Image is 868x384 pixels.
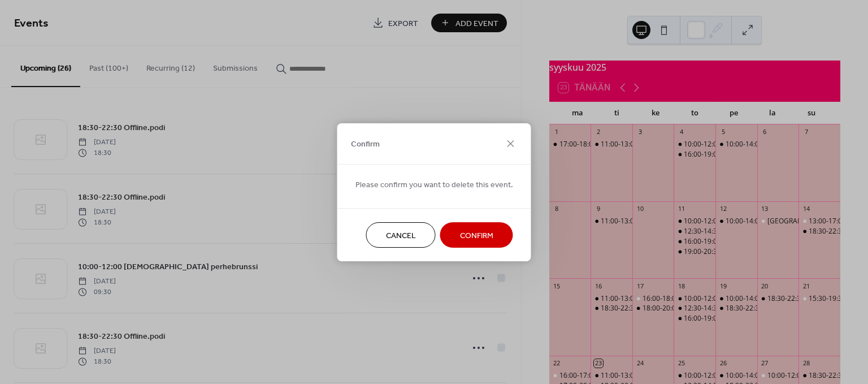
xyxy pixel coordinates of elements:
[460,230,493,241] span: Confirm
[351,139,380,150] span: Confirm
[440,222,513,248] button: Confirm
[355,179,513,191] span: Please confirm you want to delete this event.
[366,222,436,248] button: Cancel
[386,230,416,241] span: Cancel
